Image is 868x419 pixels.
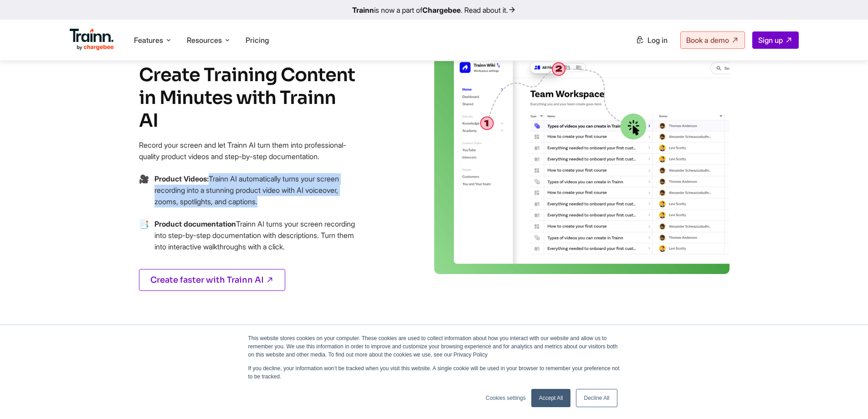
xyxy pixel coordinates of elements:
span: Sign up [758,36,783,45]
a: Create faster with Trainn AI [139,269,285,291]
span: Book a demo [686,36,729,45]
a: Book a demo [680,31,745,49]
a: Cookies settings [486,394,526,402]
img: Trainn Logo [70,29,114,51]
b: Trainn [352,5,374,15]
a: Log in [630,32,673,48]
span: Features [134,35,163,45]
a: Sign up [752,31,799,49]
span: → [139,218,149,264]
p: Trainn AI automatically turns your screen recording into a stunning product video with AI voiceov... [154,173,358,207]
p: Record your screen and let Trainn AI turn them into professional-quality product videos and step-... [139,140,358,162]
p: Trainn AI turns your screen recording into step-by-step documentation with descriptions. Turn the... [154,218,358,253]
span: Log in [647,36,668,45]
b: Product documentation [154,219,236,228]
a: Decline All [576,389,617,407]
a: Accept All [531,389,571,407]
a: Pricing [246,36,269,45]
span: → [139,173,149,218]
img: video creation | saas learning management system [434,44,729,274]
span: Resources [187,35,222,45]
h4: Create Training Content in Minutes with Trainn AI [139,64,358,132]
b: Product Videos: [154,174,209,183]
p: If you decline, your information won’t be tracked when you visit this website. A single cookie wi... [248,364,620,381]
b: Chargebee [422,5,461,15]
p: This website stores cookies on your computer. These cookies are used to collect information about... [248,334,620,359]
